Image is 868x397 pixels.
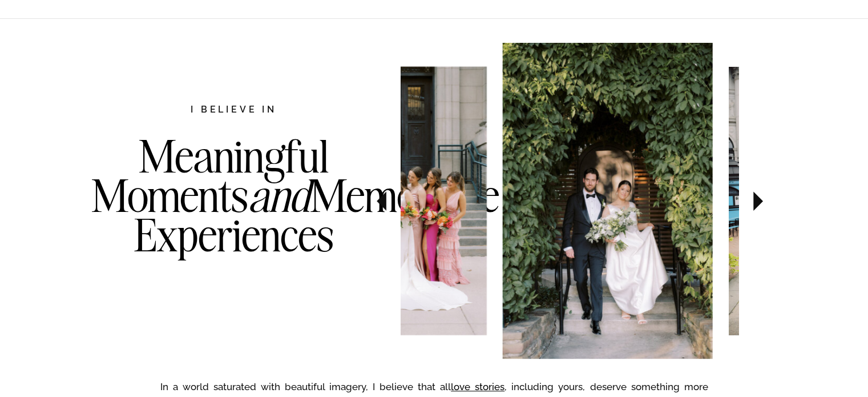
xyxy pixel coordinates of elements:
h3: Meaningful Moments Memorable Experiences [91,137,377,301]
i: and [248,167,310,223]
img: Bride and groom walking for a portrait [502,43,713,359]
a: love stories [451,381,504,392]
h2: I believe in [131,103,337,118]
